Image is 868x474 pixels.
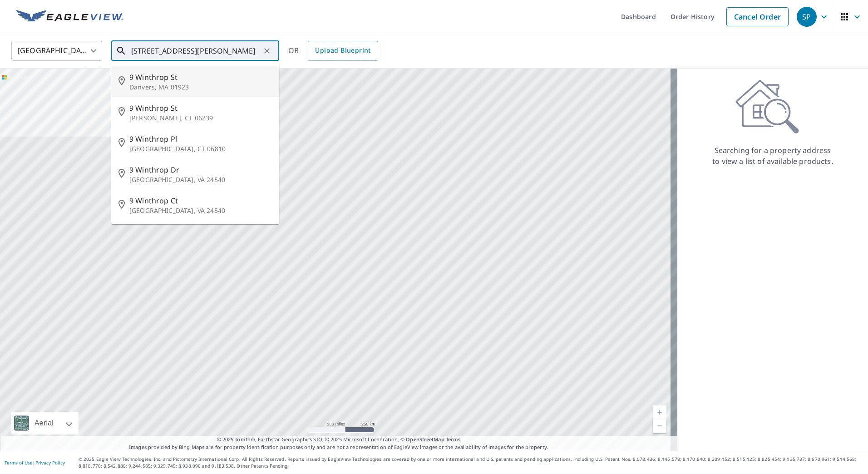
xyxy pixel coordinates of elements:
[308,41,378,61] a: Upload Blueprint
[129,114,272,123] p: [PERSON_NAME], CT 06239
[129,206,272,215] p: [GEOGRAPHIC_DATA], VA 24540
[129,164,272,175] span: 9 Winthrop Dr
[16,10,123,24] img: EV Logo
[129,144,272,153] p: [GEOGRAPHIC_DATA], CT 06810
[129,72,272,83] span: 9 Winthrop St
[129,133,272,144] span: 9 Winthrop Pl
[129,195,272,206] span: 9 Winthrop Ct
[129,83,272,92] p: Danvers, MA 01923
[315,45,370,56] span: Upload Blueprint
[129,175,272,184] p: [GEOGRAPHIC_DATA], VA 24540
[653,405,666,419] a: Current Level 5, Zoom In
[261,44,273,57] button: Clear
[653,419,666,433] a: Current Level 5, Zoom Out
[5,460,65,465] p: |
[11,38,102,64] div: [GEOGRAPHIC_DATA]
[446,436,461,443] a: Terms
[288,41,378,61] div: OR
[406,436,444,443] a: OpenStreetMap
[726,7,789,26] a: Cancel Order
[32,412,56,434] div: Aerial
[5,459,33,466] a: Terms of Use
[11,412,79,434] div: Aerial
[35,459,65,466] a: Privacy Policy
[129,103,272,114] span: 9 Winthrop St
[797,7,817,27] div: SP
[712,145,833,167] p: Searching for a property address to view a list of available products.
[131,38,261,64] input: Search by address or latitude-longitude
[79,456,863,469] p: © 2025 Eagle View Technologies, Inc. and Pictometry International Corp. All Rights Reserved. Repo...
[217,436,461,444] span: © 2025 TomTom, Earthstar Geographics SIO, © 2025 Microsoft Corporation, ©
